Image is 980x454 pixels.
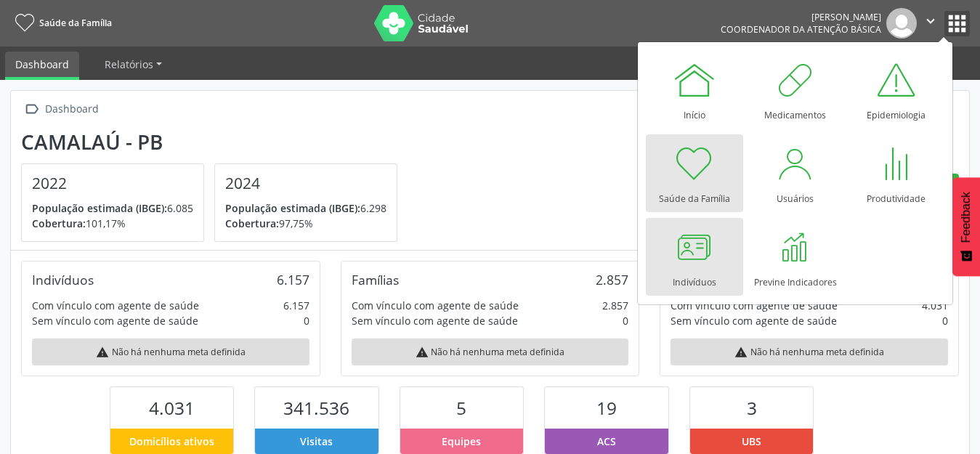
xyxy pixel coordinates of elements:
[283,298,309,313] div: 6.157
[597,434,616,449] span: ACS
[742,434,761,449] span: UBS
[747,218,844,296] a: Previne Indicadores
[596,396,617,420] span: 19
[917,8,944,38] button: 
[39,17,112,29] span: Saúde da Família
[304,313,309,328] div: 0
[21,99,101,120] a:  Dashboard
[886,8,917,38] img: img
[32,216,193,231] p: 101,17%
[42,99,101,120] div: Dashboard
[5,52,79,80] a: Dashboard
[300,434,333,449] span: Visitas
[225,200,386,216] p: 6.298
[747,51,844,129] a: Medicamentos
[352,272,399,288] div: Famílias
[623,313,628,328] div: 0
[671,298,838,313] div: Com vínculo com agente de saúde
[32,216,86,230] span: Cobertura:
[149,396,195,420] span: 4.031
[942,313,948,328] div: 0
[646,51,743,129] a: Início
[225,216,386,231] p: 97,75%
[646,134,743,212] a: Saúde da Família
[734,346,748,359] i: warning
[32,201,167,215] span: População estimada (IBGE):
[225,216,279,230] span: Cobertura:
[21,130,408,154] div: Camalaú - PB
[848,51,945,129] a: Epidemiologia
[32,200,193,216] p: 6.085
[721,11,881,23] div: [PERSON_NAME]
[32,272,94,288] div: Indivíduos
[225,201,360,215] span: População estimada (IBGE):
[671,313,837,328] div: Sem vínculo com agente de saúde
[32,174,193,192] h4: 2022
[352,339,629,365] div: Não há nenhuma meta definida
[352,313,518,328] div: Sem vínculo com agente de saúde
[922,298,948,313] div: 4.031
[456,396,466,420] span: 5
[32,339,309,365] div: Não há nenhuma meta definida
[923,13,939,29] i: 
[32,298,199,313] div: Com vínculo com agente de saúde
[952,177,980,276] button: Feedback - Mostrar pesquisa
[129,434,214,449] span: Domicílios ativos
[225,174,386,192] h4: 2024
[646,218,743,296] a: Indivíduos
[32,313,198,328] div: Sem vínculo com agente de saúde
[96,346,109,359] i: warning
[747,134,844,212] a: Usuários
[442,434,481,449] span: Equipes
[671,339,948,365] div: Não há nenhuma meta definida
[747,396,757,420] span: 3
[277,272,309,288] div: 6.157
[105,57,153,71] span: Relatórios
[416,346,429,359] i: warning
[944,11,970,36] button: apps
[960,192,973,243] span: Feedback
[352,298,519,313] div: Com vínculo com agente de saúde
[848,134,945,212] a: Produtividade
[21,99,42,120] i: 
[94,52,172,77] a: Relatórios
[596,272,628,288] div: 2.857
[721,23,881,36] span: Coordenador da Atenção Básica
[10,11,112,35] a: Saúde da Família
[283,396,349,420] span: 341.536
[602,298,628,313] div: 2.857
